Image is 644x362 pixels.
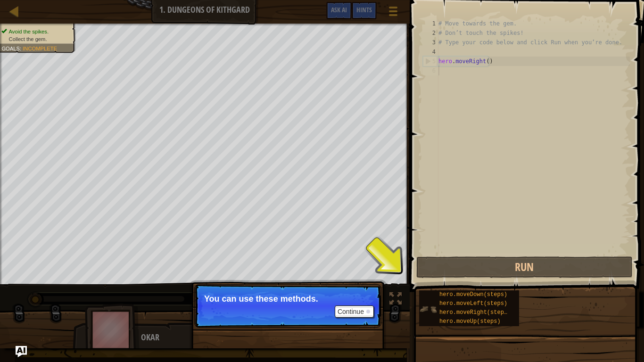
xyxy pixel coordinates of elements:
[23,45,57,51] span: Incomplete
[416,256,633,278] button: Run
[331,5,347,14] span: Ask AI
[1,28,70,35] li: Avoid the spikes.
[204,294,372,304] p: You can use these methods.
[9,36,47,42] span: Collect the gem.
[20,45,23,51] span: :
[439,300,507,307] span: hero.moveLeft(steps)
[423,47,438,57] div: 4
[381,2,405,24] button: Show game menu
[423,57,438,66] div: 5
[423,19,438,28] div: 1
[439,291,507,298] span: hero.moveDown(steps)
[356,5,372,14] span: Hints
[1,45,20,51] span: Goals
[423,38,438,47] div: 3
[439,318,501,325] span: hero.moveUp(steps)
[9,28,49,34] span: Avoid the spikes.
[419,300,437,318] img: portrait.png
[16,346,27,357] button: Ask AI
[1,35,70,43] li: Collect the gem.
[423,28,438,38] div: 2
[326,2,352,19] button: Ask AI
[335,305,374,318] button: Continue
[439,309,511,316] span: hero.moveRight(steps)
[423,66,438,75] div: 6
